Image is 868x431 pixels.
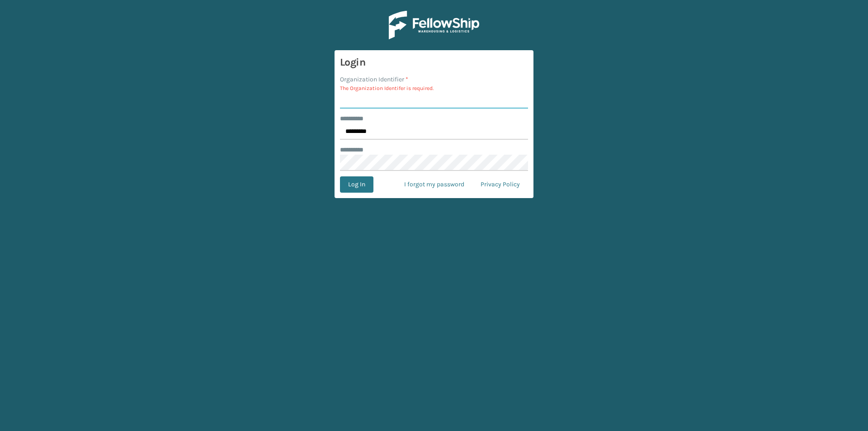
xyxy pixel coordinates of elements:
img: Logo [389,11,479,39]
label: Organization Identifier [340,75,408,84]
h3: Login [340,56,528,69]
a: Privacy Policy [472,176,528,193]
button: Log In [340,176,373,193]
a: I forgot my password [396,176,472,193]
p: The Organization Identifer is required. [340,84,528,92]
